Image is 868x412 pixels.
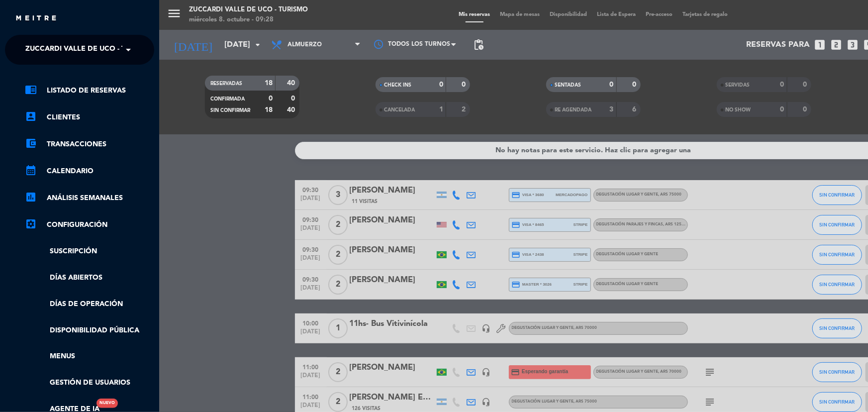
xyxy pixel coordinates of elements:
[25,39,153,60] span: Zuccardi Valle de Uco - Turismo
[25,272,154,284] a: Días abiertos
[25,377,154,389] a: Gestión de usuarios
[25,84,37,96] i: chrome_reader_mode
[25,246,154,257] a: Suscripción
[15,15,57,22] img: MEITRE
[25,219,154,231] a: Configuración
[25,110,37,122] i: account_box
[25,191,37,203] i: assessment
[25,85,154,97] a: chrome_reader_modeListado de Reservas
[25,111,154,123] a: account_boxClientes
[25,192,154,204] a: assessmentANÁLISIS SEMANALES
[25,351,154,362] a: Menus
[25,164,37,176] i: calendar_month
[25,165,154,177] a: calendar_monthCalendario
[25,325,154,336] a: Disponibilidad pública
[25,137,37,149] i: account_balance_wallet
[96,399,118,408] div: Nuevo
[25,218,37,230] i: settings_applications
[25,138,154,150] a: account_balance_walletTransacciones
[25,299,154,310] a: Días de Operación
